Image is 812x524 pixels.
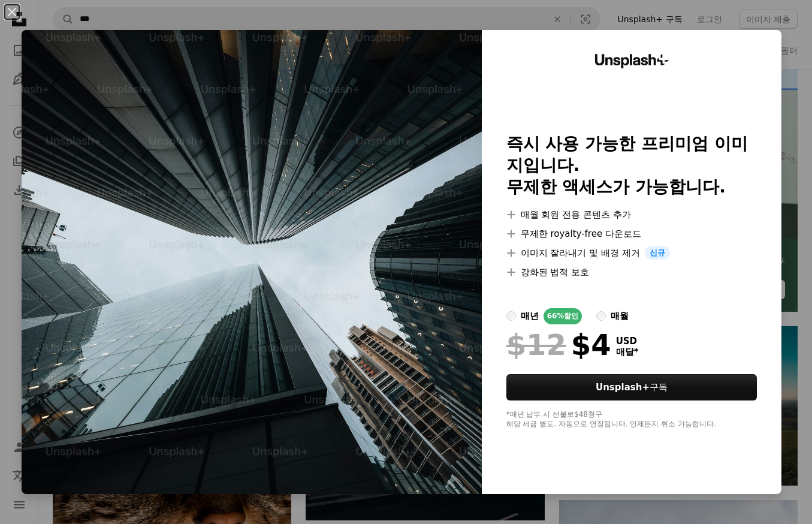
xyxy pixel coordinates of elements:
[506,374,757,400] button: Unsplash+구독
[506,133,757,198] h2: 즉시 사용 가능한 프리미엄 이미지입니다. 무제한 액세스가 가능합니다.
[521,309,539,323] div: 매년
[506,265,757,279] li: 강화된 법적 보호
[596,382,650,393] strong: Unsplash+
[506,227,757,241] li: 무제한 royalty-free 다운로드
[506,207,757,222] li: 매월 회원 전용 콘텐츠 추가
[544,308,582,324] div: 66% 할인
[645,246,670,260] span: 신규
[506,329,566,360] span: $12
[506,246,757,260] li: 이미지 잘라내기 및 배경 제거
[616,336,639,347] span: USD
[506,329,611,360] div: $4
[506,410,757,429] div: *매년 납부 시 선불로 $48 청구 해당 세금 별도. 자동으로 연장됩니다. 언제든지 취소 가능합니다.
[506,311,516,321] input: 매년66%할인
[596,311,606,321] input: 매월
[611,309,629,323] div: 매월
